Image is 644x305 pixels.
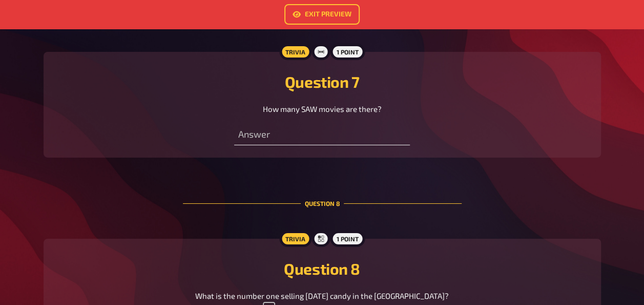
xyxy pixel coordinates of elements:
div: Trivia [279,44,311,60]
div: 1 point [330,44,365,60]
span: What is the number one selling [DATE] candy in the [GEOGRAPHIC_DATA]? [195,291,449,300]
div: Trivia [279,231,311,247]
div: Question 8 [183,174,462,233]
div: 1 point [330,231,365,247]
a: Exit Preview [284,4,360,25]
input: Answer [234,125,410,145]
span: How many SAW movies are there? [263,104,382,113]
h2: Question 7 [56,72,589,91]
h2: Question 8 [56,259,589,278]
